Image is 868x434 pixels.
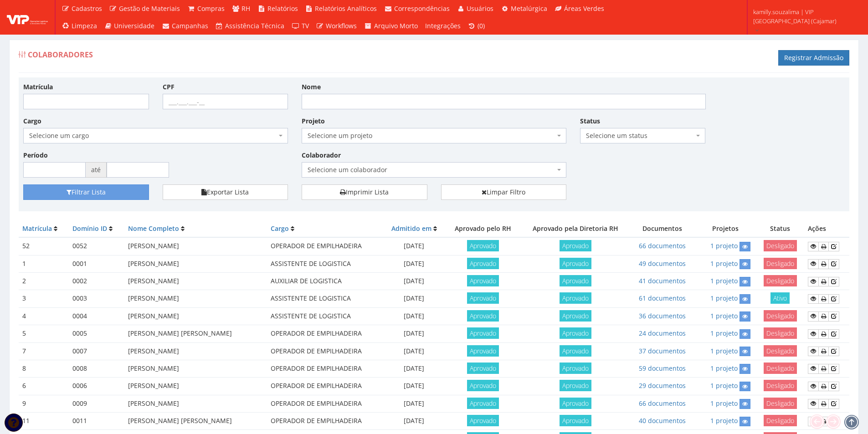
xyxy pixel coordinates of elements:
[19,413,69,430] td: 11
[69,378,125,395] td: 0006
[302,21,309,30] span: TV
[394,4,450,13] span: Correspondências
[69,307,125,325] td: 0004
[308,131,555,140] span: Selecione um projeto
[560,398,591,409] span: Aprovado
[383,378,445,395] td: [DATE]
[124,378,267,395] td: [PERSON_NAME]
[467,327,499,339] span: Aprovado
[383,255,445,272] td: [DATE]
[639,416,686,425] a: 40 documentos
[639,276,686,285] a: 41 documentos
[267,4,298,13] span: Relatórios
[478,21,485,30] span: (0)
[753,7,856,26] span: kamilly.souzalima | VIP [GEOGRAPHIC_DATA] (Cajamar)
[58,17,101,35] a: Limpeza
[639,347,686,355] a: 37 documentos
[69,290,125,307] td: 0003
[19,237,69,255] td: 52
[163,82,175,92] label: CPF
[764,310,797,322] span: Desligado
[69,237,125,255] td: 0052
[467,275,499,286] span: Aprovado
[119,4,180,13] span: Gestão de Materiais
[764,415,797,426] span: Desligado
[124,237,267,255] td: [PERSON_NAME]
[212,17,288,35] a: Assistência Técnica
[464,17,489,35] a: (0)
[425,21,461,30] span: Integrações
[19,360,69,377] td: 8
[467,363,499,374] span: Aprovado
[302,151,341,160] label: Colaborador
[511,4,547,13] span: Metalúrgica
[302,162,566,178] span: Selecione um colaborador
[560,363,591,374] span: Aprovado
[172,21,208,30] span: Campanhas
[764,345,797,357] span: Desligado
[710,259,738,268] a: 1 projeto
[267,342,383,360] td: OPERADOR DE EMPILHADEIRA
[315,4,377,13] span: Relatórios Analíticos
[69,395,125,412] td: 0009
[580,128,706,143] span: Selecione um status
[72,4,102,13] span: Cadastros
[560,310,591,322] span: Aprovado
[383,342,445,360] td: [DATE]
[302,82,321,92] label: Nome
[267,290,383,307] td: ASSISTENTE DE LOGISTICA
[128,224,179,233] a: Nome Completo
[467,398,499,409] span: Aprovado
[374,21,418,30] span: Arquivo Morto
[124,342,267,360] td: [PERSON_NAME]
[308,165,555,174] span: Selecione um colaborador
[288,17,313,35] a: TV
[124,273,267,290] td: [PERSON_NAME]
[72,224,107,233] a: Domínio ID
[383,273,445,290] td: [DATE]
[560,380,591,391] span: Aprovado
[313,17,361,35] a: Workflows
[764,327,797,339] span: Desligado
[630,220,694,237] th: Documentos
[710,241,738,250] a: 1 projeto
[23,117,41,126] label: Cargo
[383,360,445,377] td: [DATE]
[101,17,159,35] a: Universidade
[467,258,499,269] span: Aprovado
[710,364,738,373] a: 1 projeto
[19,290,69,307] td: 3
[770,292,790,304] span: Ativo
[560,240,591,251] span: Aprovado
[639,241,686,250] a: 66 documentos
[69,273,125,290] td: 0002
[23,128,288,143] span: Selecione um cargo
[467,380,499,391] span: Aprovado
[29,131,277,140] span: Selecione um cargo
[163,184,288,200] button: Exportar Lista
[639,311,686,320] a: 36 documentos
[764,240,797,251] span: Desligado
[124,255,267,272] td: [PERSON_NAME]
[267,325,383,342] td: OPERADOR DE EMPILHADEIRA
[764,275,797,286] span: Desligado
[467,415,499,426] span: Aprovado
[710,311,738,320] a: 1 projeto
[710,416,738,425] a: 1 projeto
[639,329,686,337] a: 24 documentos
[69,413,125,430] td: 0011
[19,307,69,325] td: 4
[520,220,630,237] th: Aprovado pela Diretoria RH
[124,360,267,377] td: [PERSON_NAME]
[639,381,686,390] a: 29 documentos
[19,395,69,412] td: 9
[271,224,289,233] a: Cargo
[302,128,566,143] span: Selecione um projeto
[710,381,738,390] a: 1 projeto
[639,399,686,408] a: 66 documentos
[804,220,849,237] th: Ações
[7,10,48,24] img: logo
[639,364,686,373] a: 59 documentos
[267,307,383,325] td: ASSISTENTE DE LOGISTICA
[267,255,383,272] td: ASSISTENTE DE LOGISTICA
